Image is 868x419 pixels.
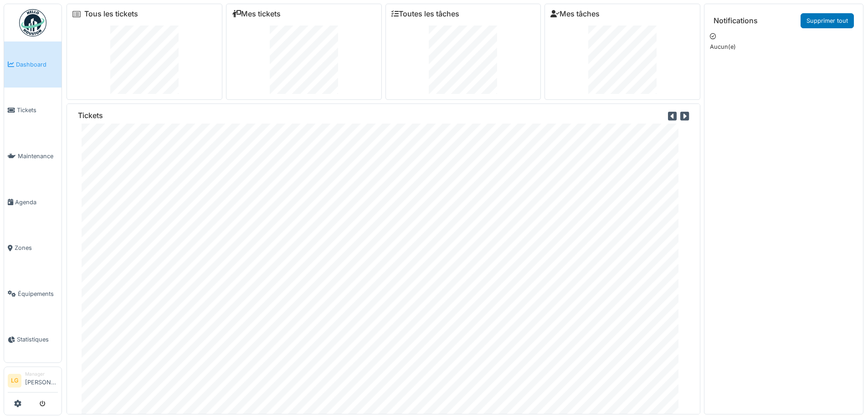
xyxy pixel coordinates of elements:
[8,371,58,393] a: LG Manager[PERSON_NAME]
[4,41,62,88] a: Dashboard
[16,60,58,69] span: Dashboard
[18,152,58,160] span: Maintenance
[78,111,103,120] h6: Tickets
[710,42,858,51] p: Aucun(e)
[25,371,58,378] div: Manager
[15,198,58,207] span: Agenda
[17,106,58,114] span: Tickets
[232,10,281,18] a: Mes tickets
[19,9,46,36] img: Badge_color-CXgf-gQk.svg
[17,335,58,344] span: Statistiques
[550,10,600,18] a: Mes tâches
[4,133,62,179] a: Maintenance
[4,88,62,134] a: Tickets
[801,13,854,28] a: Supprimer tout
[4,317,62,363] a: Statistiques
[4,225,62,271] a: Zones
[84,10,138,18] a: Tous les tickets
[25,371,58,390] li: [PERSON_NAME]
[391,10,459,18] a: Toutes les tâches
[15,243,58,252] span: Zones
[18,290,58,298] span: Équipements
[8,374,21,388] li: LG
[714,16,758,25] h6: Notifications
[4,179,62,225] a: Agenda
[4,271,62,317] a: Équipements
